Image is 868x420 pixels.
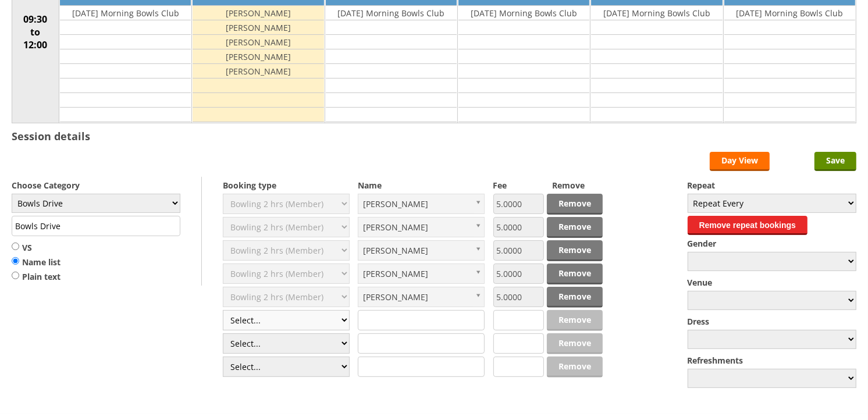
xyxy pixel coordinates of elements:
label: Fee [493,180,544,191]
label: Plain text [12,271,61,283]
td: [PERSON_NAME] [193,49,323,64]
a: [PERSON_NAME] [358,194,485,214]
span: [PERSON_NAME] [363,264,469,283]
input: VS [12,242,19,251]
label: Name [358,180,485,191]
a: Remove [547,240,603,261]
a: [PERSON_NAME] [358,287,485,307]
a: Remove [547,194,603,215]
td: [PERSON_NAME] [193,6,323,20]
input: Title/Description [12,216,180,236]
a: Day View [710,152,770,171]
a: [PERSON_NAME] [358,240,485,261]
span: [PERSON_NAME] [363,194,469,213]
label: VS [12,242,61,254]
span: [PERSON_NAME] [363,218,469,237]
label: Venue [688,277,856,288]
td: [PERSON_NAME] [193,35,323,49]
a: [PERSON_NAME] [358,217,485,237]
label: Remove [552,180,603,191]
td: [DATE] Morning Bowls Club [591,6,722,20]
h3: Session details [12,129,90,143]
td: [DATE] Morning Bowls Club [60,6,191,20]
span: [PERSON_NAME] [363,287,469,307]
label: Gender [688,238,856,249]
td: [PERSON_NAME] [193,20,323,35]
a: Remove [547,217,603,238]
a: [PERSON_NAME] [358,264,485,284]
label: Dress [688,316,856,327]
td: [DATE] Morning Bowls Club [724,6,855,20]
a: Remove [547,264,603,284]
label: Booking type [223,180,350,191]
button: Remove repeat bookings [688,216,808,235]
label: Choose Category [12,180,180,191]
input: Name list [12,257,19,265]
span: [PERSON_NAME] [363,241,469,260]
label: Repeat [688,180,856,191]
td: [DATE] Morning Bowls Club [458,6,589,20]
label: Name list [12,257,61,268]
a: Remove [547,287,603,308]
label: Refreshments [688,355,856,366]
input: Save [814,152,856,171]
input: Plain text [12,271,19,280]
td: [PERSON_NAME] [193,64,323,79]
td: [DATE] Morning Bowls Club [326,6,457,20]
